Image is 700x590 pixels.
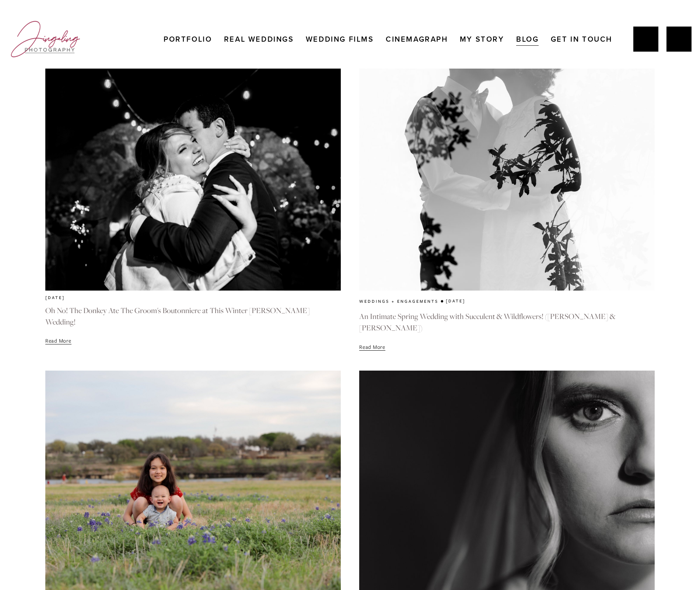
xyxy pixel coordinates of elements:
img: Oh No! The Donkey Ate The Groom's Boutonniere at This Winter Villa Antonia Wedding! [44,67,342,292]
a: Cinemagraph [386,32,448,46]
a: Wedding Films [306,32,374,46]
a: Portfolio [164,32,212,46]
time: [DATE] [45,295,65,300]
a: Blog [516,32,539,46]
img: An Intimate Spring Wedding with Succulent &amp; Wildflowers! (Mary &amp; Austin) [358,67,656,292]
a: Read More [359,338,385,352]
a: Instagram [666,27,692,52]
a: Jing Yang [633,27,658,52]
a: Get In Touch [551,32,612,46]
a: My Story [460,32,504,46]
a: Read More [45,332,71,346]
a: Weddings + Engagements [359,298,438,304]
a: Oh No! The Donkey Ate The Groom's Boutonniere at This Winter [PERSON_NAME] Wedding! [45,305,310,327]
a: Real Weddings [224,32,294,46]
img: Jingaling Photography [8,18,83,61]
time: [DATE] [446,298,465,303]
a: An Intimate Spring Wedding with Succulent & Wildflowers! ([PERSON_NAME] & [PERSON_NAME]) [359,311,615,333]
